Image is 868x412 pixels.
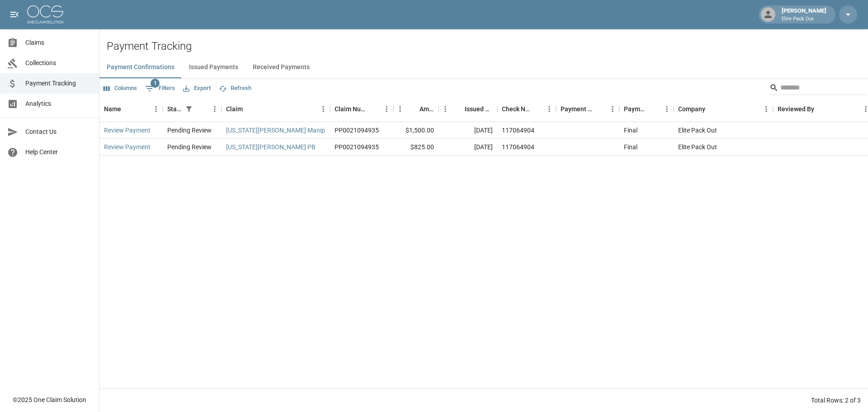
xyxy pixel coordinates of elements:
[593,103,606,115] button: Sort
[151,79,160,88] span: 1
[674,96,773,122] div: Company
[167,142,212,152] div: Pending Review
[439,96,497,122] div: Issued Date
[25,147,92,157] span: Help Center
[465,96,493,122] div: Issued Date
[183,103,195,115] div: 1 active filter
[778,6,830,23] div: [PERSON_NAME]
[107,40,868,53] h2: Payment Tracking
[167,126,212,135] div: Pending Review
[99,57,182,78] button: Payment Confirmations
[104,96,121,122] div: Name
[380,102,393,116] button: Menu
[226,142,316,152] a: [US_STATE][PERSON_NAME] PB
[25,127,92,137] span: Contact Us
[330,96,393,122] div: Claim Number
[335,126,379,135] div: PP0021094935
[814,103,827,115] button: Sort
[530,103,542,115] button: Sort
[226,126,325,135] a: [US_STATE][PERSON_NAME] Manip
[25,38,92,47] span: Claims
[25,79,92,88] span: Payment Tracking
[149,102,163,116] button: Menu
[335,96,367,122] div: Claim Number
[5,5,24,24] button: open drawer
[27,5,63,24] img: ocs-logo-white-transparent.png
[439,139,497,156] div: [DATE]
[222,96,330,122] div: Claim
[502,96,530,122] div: Check Number
[25,99,92,109] span: Analytics
[25,58,92,68] span: Collections
[811,396,861,405] div: Total Rows: 2 of 3
[502,142,534,152] div: 117064904
[226,96,243,122] div: Claim
[143,81,177,96] button: Show filters
[769,81,866,97] div: Search
[782,15,826,23] p: Elite Pack Out
[217,81,254,95] button: Refresh
[759,102,773,116] button: Menu
[606,102,619,116] button: Menu
[121,103,134,115] button: Sort
[660,102,674,116] button: Menu
[556,96,619,122] div: Payment Method
[678,96,705,122] div: Company
[439,122,497,139] div: [DATE]
[316,102,330,116] button: Menu
[195,103,208,115] button: Sort
[542,102,556,116] button: Menu
[181,81,213,95] button: Export
[393,139,439,156] div: $825.00
[335,142,379,152] div: PP0021094935
[674,122,773,139] div: Elite Pack Out
[393,102,407,116] button: Menu
[167,96,183,122] div: Status
[420,96,434,122] div: Amount
[497,96,556,122] div: Check Number
[101,81,139,95] button: Select columns
[778,96,814,122] div: Reviewed By
[705,103,718,115] button: Sort
[99,57,868,78] div: dynamic tabs
[407,103,420,115] button: Sort
[367,103,380,115] button: Sort
[502,126,534,135] div: 117064904
[13,395,86,404] div: © 2025 One Claim Solution
[183,103,195,115] button: Show filters
[208,102,222,116] button: Menu
[104,126,151,135] a: Review Payment
[182,57,245,78] button: Issued Payments
[393,96,439,122] div: Amount
[561,96,593,122] div: Payment Method
[624,96,647,122] div: Payment Type
[243,103,255,115] button: Sort
[674,139,773,156] div: Elite Pack Out
[647,103,660,115] button: Sort
[99,96,163,122] div: Name
[104,142,151,152] a: Review Payment
[624,126,637,135] div: Final
[393,122,439,139] div: $1,500.00
[163,96,222,122] div: Status
[452,103,465,115] button: Sort
[439,102,452,116] button: Menu
[245,57,317,78] button: Received Payments
[619,96,674,122] div: Payment Type
[624,142,637,152] div: Final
